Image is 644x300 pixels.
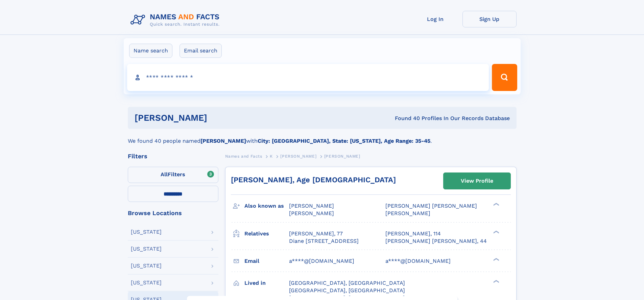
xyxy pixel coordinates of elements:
[244,277,289,289] h3: Lived in
[131,280,162,285] div: [US_STATE]
[280,152,316,160] a: [PERSON_NAME]
[128,153,218,159] div: Filters
[385,237,487,245] a: [PERSON_NAME] [PERSON_NAME], 44
[131,263,162,269] div: [US_STATE]
[289,203,334,209] span: [PERSON_NAME]
[161,171,168,178] span: All
[461,173,493,189] div: View Profile
[270,154,273,159] span: K
[289,280,405,286] span: [GEOGRAPHIC_DATA], [GEOGRAPHIC_DATA]
[289,230,343,237] a: [PERSON_NAME], 77
[258,138,430,144] b: City: [GEOGRAPHIC_DATA], State: [US_STATE], Age Range: 35-45
[492,257,500,261] div: ❯
[385,210,430,216] span: [PERSON_NAME]
[244,200,289,212] h3: Also known as
[492,230,500,234] div: ❯
[385,230,441,237] a: [PERSON_NAME], 114
[244,228,289,239] h3: Relatives
[492,202,500,207] div: ❯
[135,114,301,122] h1: [PERSON_NAME]
[462,11,517,27] a: Sign Up
[131,229,162,235] div: [US_STATE]
[128,11,225,29] img: Logo Names and Facts
[408,11,462,27] a: Log In
[128,210,218,216] div: Browse Locations
[444,173,510,189] a: View Profile
[128,129,517,145] div: We found 40 people named with .
[385,203,477,209] span: [PERSON_NAME] [PERSON_NAME]
[289,287,405,294] span: [GEOGRAPHIC_DATA], [GEOGRAPHIC_DATA]
[301,115,510,122] div: Found 40 Profiles In Our Records Database
[270,152,273,160] a: K
[289,210,334,216] span: [PERSON_NAME]
[131,246,162,252] div: [US_STATE]
[492,279,500,283] div: ❯
[200,138,246,144] b: [PERSON_NAME]
[289,237,359,245] a: Diane [STREET_ADDRESS]
[244,255,289,267] h3: Email
[180,44,222,58] label: Email search
[225,152,262,160] a: Names and Facts
[280,154,316,159] span: [PERSON_NAME]
[129,44,172,58] label: Name search
[492,64,517,91] button: Search Button
[127,64,489,91] input: search input
[324,154,360,159] span: [PERSON_NAME]
[128,167,218,183] label: Filters
[231,176,396,184] a: [PERSON_NAME], Age [DEMOGRAPHIC_DATA]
